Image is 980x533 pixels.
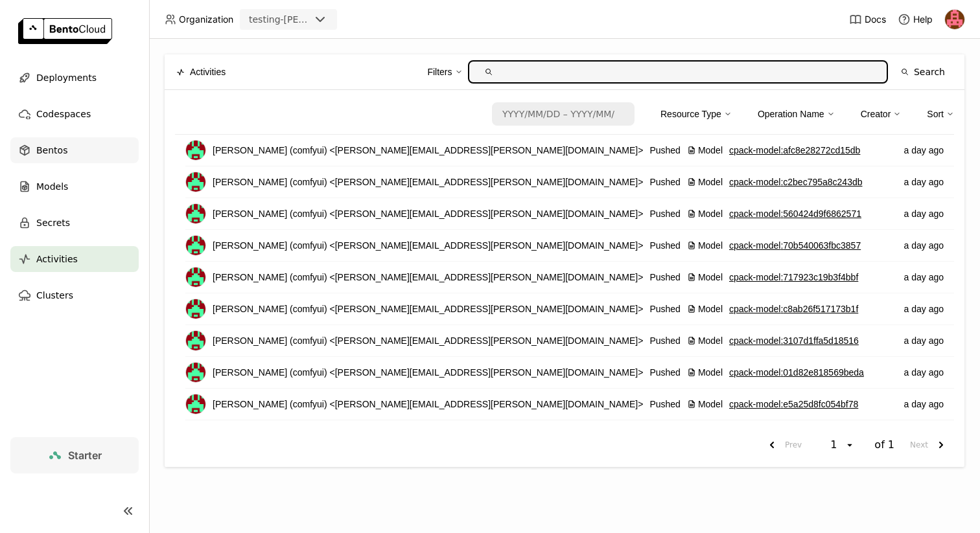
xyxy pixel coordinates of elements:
span: Docs [865,14,886,25]
span: [PERSON_NAME] (comfyui) <[PERSON_NAME][EMAIL_ADDRESS][PERSON_NAME][DOMAIN_NAME]> [213,302,643,316]
div: Sort [927,100,954,128]
img: Bhavay Bhushan [186,141,205,160]
div: Resource Type [660,100,732,128]
span: Help [913,14,933,25]
li: List item [175,198,954,230]
span: a day ago [904,302,944,316]
div: testing-[PERSON_NAME] [249,13,310,26]
a: Docs [849,13,886,26]
img: Bhavay Bhushan [186,331,205,350]
span: Model [698,397,723,411]
span: Model [698,238,723,253]
span: Pushed [649,175,680,189]
li: List item [175,166,954,198]
a: cpack-model:70b540063fbc3857 [729,238,861,253]
span: Pushed [649,207,680,221]
img: Bhavay Bhushan [186,363,205,382]
span: a day ago [904,365,944,380]
div: 1 [826,438,845,451]
div: Sort [927,107,944,121]
button: Search [893,60,953,84]
span: Organization [179,14,233,25]
div: Help [898,13,933,26]
li: List item [175,230,954,262]
span: Secrets [36,215,70,231]
span: Codespaces [36,106,91,122]
div: Creator [861,100,902,128]
span: [PERSON_NAME] (comfyui) <[PERSON_NAME][EMAIL_ADDRESS][PERSON_NAME][DOMAIN_NAME]> [213,334,643,348]
span: [PERSON_NAME] (comfyui) <[PERSON_NAME][EMAIL_ADDRESS][PERSON_NAME][DOMAIN_NAME]> [213,365,643,380]
a: Models [10,174,139,199]
span: Activities [190,65,226,79]
span: a day ago [904,397,944,411]
svg: open [845,440,855,450]
div: Creator [861,107,891,121]
span: of 1 [874,438,894,451]
a: cpack-model:01d82e818569beda [729,365,864,380]
span: [PERSON_NAME] (comfyui) <[PERSON_NAME][EMAIL_ADDRESS][PERSON_NAME][DOMAIN_NAME]> [213,397,643,411]
span: a day ago [904,175,944,189]
span: Model [698,143,723,157]
span: a day ago [904,143,944,157]
li: List item [175,357,954,389]
span: Model [698,365,723,380]
span: Pushed [649,334,680,348]
span: [PERSON_NAME] (comfyui) <[PERSON_NAME][EMAIL_ADDRESS][PERSON_NAME][DOMAIN_NAME]> [213,175,643,189]
div: Operation Name [758,107,824,121]
span: [PERSON_NAME] (comfyui) <[PERSON_NAME][EMAIL_ADDRESS][PERSON_NAME][DOMAIN_NAME]> [213,143,643,157]
a: cpack-model:560424d9f6862571 [729,207,861,221]
img: Bhavay Bhushan [186,299,205,319]
span: [PERSON_NAME] (comfyui) <[PERSON_NAME][EMAIL_ADDRESS][PERSON_NAME][DOMAIN_NAME]> [213,207,643,221]
a: Activities [10,246,139,272]
span: a day ago [904,207,944,221]
a: Clusters [10,282,139,308]
span: Model [698,270,723,284]
button: next page. current page 1 of 1 [905,433,954,457]
span: Deployments [36,70,97,85]
img: Bhavay Bhushan [186,204,205,223]
li: List item [175,262,954,293]
span: [PERSON_NAME] (comfyui) <[PERSON_NAME][EMAIL_ADDRESS][PERSON_NAME][DOMAIN_NAME]> [213,238,643,253]
button: previous page. current page 1 of 1 [759,433,807,457]
span: a day ago [904,334,944,348]
img: Muhammad Arslan [945,10,964,29]
span: Pushed [649,238,680,253]
span: [PERSON_NAME] (comfyui) <[PERSON_NAME][EMAIL_ADDRESS][PERSON_NAME][DOMAIN_NAME]> [213,270,643,284]
img: logo [18,18,112,44]
a: Starter [10,437,139,473]
img: Bhavay Bhushan [186,236,205,255]
a: cpack-model:717923c19b3f4bbf [729,270,858,284]
span: a day ago [904,270,944,284]
span: Pushed [649,365,680,380]
span: Bentos [36,142,67,158]
span: Clusters [36,288,73,303]
span: a day ago [904,238,944,253]
div: Filters [427,58,462,85]
span: Model [698,334,723,348]
a: Deployments [10,65,139,91]
input: Select a date range. [493,104,624,124]
span: Activities [36,251,78,267]
a: cpack-model:3107d1ffa5d18516 [729,334,859,348]
a: cpack-model:c2bec795a8c243db [729,175,863,189]
div: Operation Name [758,100,835,128]
a: cpack-model:c8ab26f517173b1f [729,302,858,316]
a: cpack-model:e5a25d8fc054bf78 [729,397,858,411]
li: List item [175,389,954,420]
div: Resource Type [660,107,721,121]
li: List item [175,135,954,166]
span: Model [698,302,723,316]
a: cpack-model:afc8e28272cd15db [729,143,860,157]
input: Selected testing-fleek. [311,14,312,27]
span: Starter [68,449,102,462]
img: Bhavay Bhushan [186,267,205,287]
a: Secrets [10,210,139,236]
span: Pushed [649,302,680,316]
span: Models [36,179,68,194]
span: Pushed [649,270,680,284]
a: Codespaces [10,101,139,127]
a: Bentos [10,137,139,163]
span: Model [698,207,723,221]
li: List item [175,293,954,325]
span: Model [698,175,723,189]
